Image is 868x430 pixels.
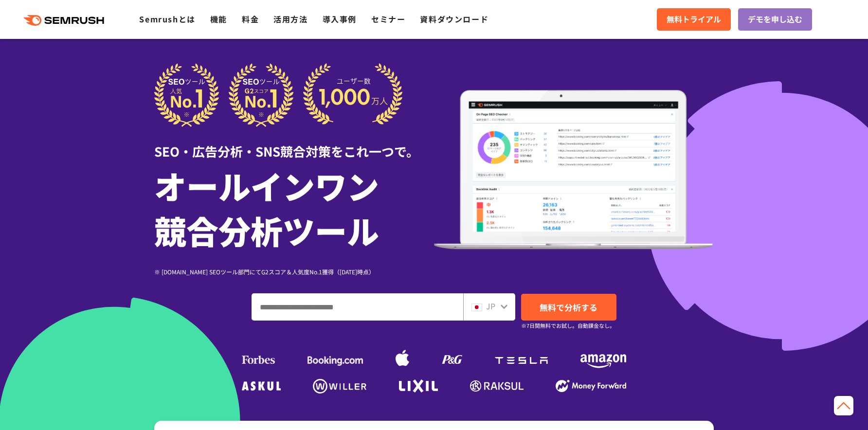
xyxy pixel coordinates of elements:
a: デモを申し込む [738,8,812,31]
span: 無料トライアル [667,13,721,26]
div: ※ [DOMAIN_NAME] SEOツール部門にてG2スコア＆人気度No.1獲得（[DATE]時点） [154,267,434,276]
a: 料金 [242,13,259,25]
a: 資料ダウンロード [420,13,488,25]
a: セミナー [371,13,405,25]
span: 無料で分析する [540,301,597,313]
a: 無料で分析する [521,294,616,321]
small: ※7日間無料でお試し。自動課金なし。 [521,321,615,330]
a: 機能 [210,13,227,25]
a: 無料トライアル [657,8,731,31]
div: SEO・広告分析・SNS競合対策をこれ一つで。 [154,127,434,161]
a: Semrushとは [139,13,195,25]
a: 導入事例 [323,13,357,25]
span: JP [486,300,495,312]
input: ドメイン、キーワードまたはURLを入力してください [252,294,463,320]
a: 活用方法 [273,13,307,25]
span: デモを申し込む [748,13,802,26]
h1: オールインワン 競合分析ツール [154,163,434,252]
